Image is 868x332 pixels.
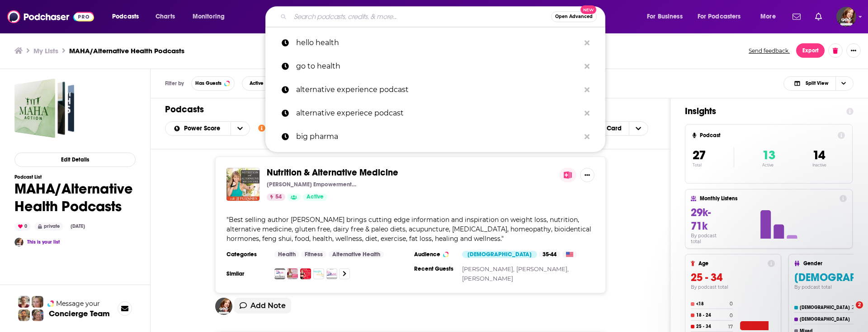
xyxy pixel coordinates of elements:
h3: 25 - 34 [691,271,775,284]
img: Easy Paleo, Gluten & Dairy Free Cooking [287,268,298,279]
button: Show profile menu [836,7,856,27]
p: hello health [296,31,580,55]
p: alternative experiece podcast [296,101,580,125]
a: alternative experience podcast [265,78,605,101]
h3: Podcast List [14,174,136,180]
span: Monitoring [193,10,225,23]
span: 14 [812,148,825,163]
img: Smart Exercise [300,268,311,279]
img: Fit 2 Love with JJ Flizanes [274,268,285,279]
button: Has Guests [191,76,235,91]
img: Barbara Profile [32,309,43,321]
button: Active [242,76,271,91]
a: Show notifications dropdown [789,9,804,24]
a: My Lists [33,46,58,55]
span: Split View [806,81,828,86]
button: Open AdvancedNew [551,11,597,22]
a: This is your list [27,239,60,245]
span: 27 [693,148,706,163]
span: 2 [856,301,863,309]
a: hello health [265,31,605,55]
button: Send feedback. [746,47,793,55]
h4: 25 - 34 [696,324,726,329]
h1: Podcasts [165,104,648,115]
h3: Audience [414,251,455,258]
span: " " [226,216,591,243]
a: Charts [150,9,180,24]
a: Active [303,194,327,201]
h1: MAHA/Alternative Health Podcasts [14,180,136,215]
span: Active [250,81,264,86]
div: 0 [14,222,31,231]
p: Inactive [812,163,826,167]
button: open menu [165,125,231,132]
h1: Insights [685,106,839,117]
img: Pamela Stevens Media [14,238,24,247]
div: [DATE] [67,223,89,230]
span: 29k-71k [691,206,711,233]
button: Add Note [234,298,291,314]
span: Message your [56,299,100,308]
a: Health [274,251,299,258]
a: [PERSON_NAME], [516,265,569,272]
span: 54 [275,193,282,202]
button: Show More Button [580,168,594,182]
span: Nutrition & Alternative Medicine [267,167,398,178]
a: go to health [265,55,605,78]
button: Export [796,43,825,58]
a: Alternative Health [329,251,384,258]
a: [PERSON_NAME] [462,275,513,282]
h4: 0 [730,313,733,318]
button: Show More Button [846,43,861,58]
h4: 18 - 24 [696,313,728,318]
span: Has Guests [195,81,222,86]
button: open menu [754,9,787,24]
a: Show additional information [258,124,265,133]
a: MAHA/Alternative Health Podcasts [14,78,74,138]
h3: Filter by [165,80,184,87]
img: user avatar [215,298,232,315]
h3: Concierge Team [49,309,110,318]
h4: [DEMOGRAPHIC_DATA] [800,317,852,322]
img: Fit 2 Love Archive Ep. 1-300 [326,268,337,279]
a: 54 [267,194,285,201]
img: Health & Wealth [313,268,324,279]
span: Open Advanced [555,14,593,19]
span: Add Note [250,301,286,310]
button: open menu [106,9,151,24]
p: Total [693,163,734,167]
button: Choose View [783,76,854,91]
div: [DEMOGRAPHIC_DATA] [462,251,537,258]
p: Active [762,163,775,167]
h3: Similar [226,270,267,277]
button: Choose View [586,121,649,136]
h2: Choose List sort [165,121,250,136]
img: Podchaser - Follow, Share and Rate Podcasts [7,8,94,25]
span: More [760,10,776,23]
span: Logged in as pamelastevensmedia [836,7,856,27]
a: big pharma [265,125,605,148]
span: 13 [762,148,775,163]
iframe: Intercom live chat [837,301,859,323]
img: Jon Profile [18,309,30,321]
img: User Profile [836,7,856,27]
img: Jules Profile [32,296,43,308]
span: Card [607,125,622,132]
a: [PERSON_NAME], [462,265,514,272]
span: Power Score [184,125,223,132]
div: Search podcasts, credits, & more... [274,6,614,27]
h3: Categories [226,251,267,258]
h4: By podcast total [691,233,728,244]
a: Fitness [301,251,326,258]
span: Active [307,193,324,202]
span: Best selling author [PERSON_NAME] brings cutting edge information and inspiration on weight loss,... [226,216,591,243]
a: Show notifications dropdown [811,9,826,24]
button: open menu [692,9,754,24]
